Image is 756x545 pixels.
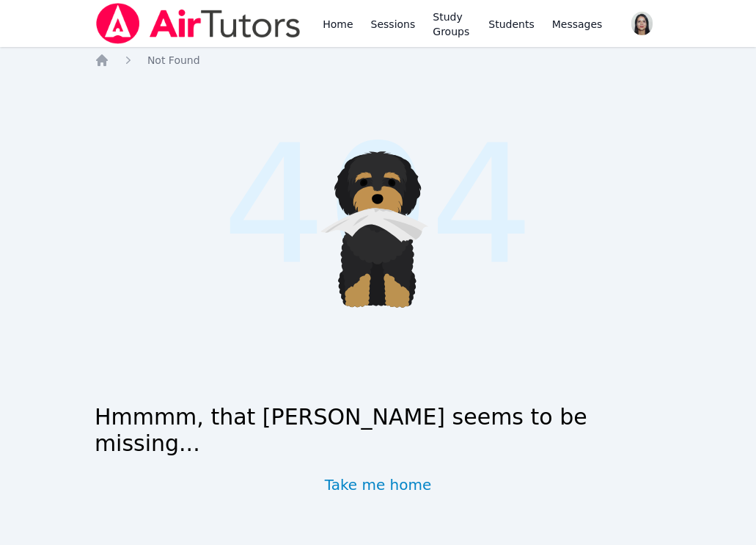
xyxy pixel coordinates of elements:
[325,474,432,495] a: Take me home
[95,404,661,457] h1: Hmmmm, that [PERSON_NAME] seems to be missing...
[147,54,200,66] span: Not Found
[552,17,603,32] span: Messages
[95,3,302,44] img: Air Tutors
[95,53,661,68] nav: Breadcrumb
[222,82,534,328] span: 404
[147,53,200,68] a: Not Found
